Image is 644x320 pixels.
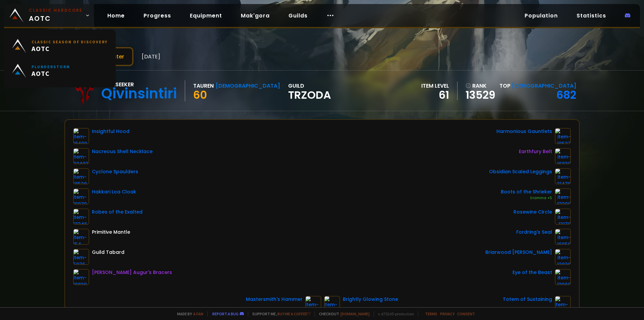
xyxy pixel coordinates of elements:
[555,269,571,285] img: item-13968
[246,296,303,303] div: Mastersmith's Hammer
[315,311,370,316] span: Checkout
[73,269,89,285] img: item-19830
[288,90,331,100] span: TRZODA
[29,7,83,24] span: AOTC
[556,87,576,102] a: 682
[555,188,571,204] img: item-13398
[374,311,414,316] span: v. d752d5 - production
[513,269,552,276] div: Eye of the Beast
[92,148,153,155] div: Nacreous Shell Necklace
[340,311,370,316] a: [DOMAIN_NAME]
[324,296,340,312] img: item-18523
[519,148,552,155] div: Earthfury Belt
[32,39,108,44] small: Classic Season of Discovery
[440,311,454,316] a: Privacy
[503,296,552,303] div: Totem of Sustaining
[216,82,280,90] div: [DEMOGRAPHIC_DATA]
[92,249,124,256] div: Guild Tabard
[519,9,563,22] a: Population
[73,209,89,225] img: item-13346
[555,128,571,144] img: item-18527
[73,128,89,144] img: item-18490
[288,82,331,100] div: guild
[571,9,611,22] a: Statistics
[8,34,112,58] a: Classic Season of DiscoveryAOTC
[73,249,89,265] img: item-5976
[555,168,571,184] img: item-21476
[92,269,172,276] div: [PERSON_NAME] Augur's Bracers
[193,82,214,90] div: Tauren
[8,58,112,83] a: PlunderstormAOTC
[501,195,552,201] div: Stamina +5
[489,168,552,175] div: Obsidian Scaled Leggings
[555,148,571,164] img: item-16838
[29,7,83,13] small: Classic Hardcore
[73,188,89,204] img: item-19870
[499,82,576,90] div: Top
[555,209,571,225] img: item-13178
[32,64,70,69] small: Plunderstorm
[73,168,89,184] img: item-18528
[138,9,176,22] a: Progress
[555,249,571,265] img: item-12930
[512,82,576,90] span: [DEMOGRAPHIC_DATA]
[421,90,449,100] div: 61
[184,9,227,22] a: Equipment
[248,311,311,316] span: Support me,
[516,229,552,236] div: Fordring's Seal
[343,296,398,303] div: Brightly Glowing Stone
[102,9,130,22] a: Home
[92,209,143,216] div: Robes of the Exalted
[142,52,160,61] span: [DATE]
[501,188,552,195] div: Boots of the Shrieker
[235,9,275,22] a: Mak'gora
[32,44,108,53] span: AOTC
[555,229,571,245] img: item-16058
[283,9,313,22] a: Guilds
[92,168,138,175] div: Cyclone Spaulders
[496,128,552,135] div: Harmonious Gauntlets
[73,229,89,245] img: item-154
[101,89,177,99] div: Qivinsintiri
[193,87,207,102] span: 60
[466,90,495,100] a: 13529
[92,229,130,236] div: Primitive Mantle
[92,188,136,195] div: Hakkari Loa Cloak
[457,311,475,316] a: Consent
[73,148,89,164] img: item-22403
[4,4,94,27] a: Classic HardcoreAOTC
[173,311,203,316] span: Made by
[514,209,552,216] div: Rosewine Circle
[425,311,437,316] a: Terms
[92,128,129,135] div: Insightful Hood
[466,82,495,90] div: rank
[277,311,311,316] a: Buy me a coffee
[555,296,571,312] img: item-23200
[485,249,552,256] div: Briarwood [PERSON_NAME]
[421,82,449,90] div: item level
[193,311,203,316] a: a fan
[212,311,238,316] a: Report a bug
[305,296,321,312] img: item-18048
[32,69,70,78] span: AOTC
[101,80,177,89] div: Soulseeker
